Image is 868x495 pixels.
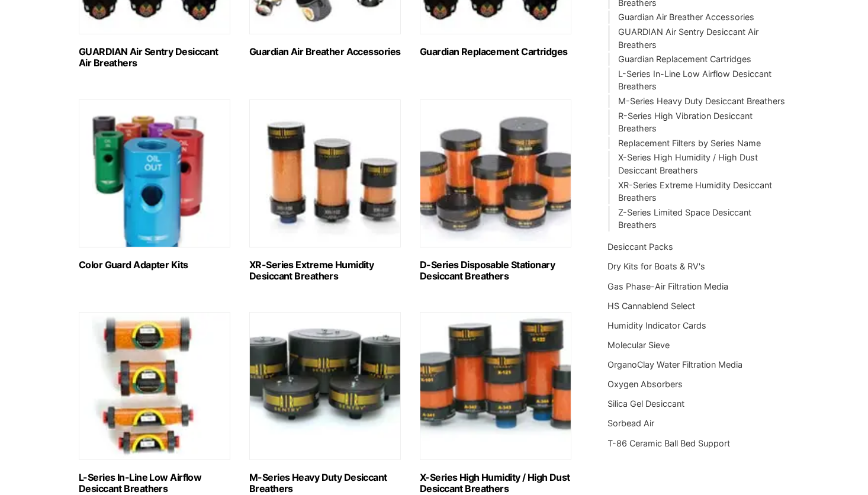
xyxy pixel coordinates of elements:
[618,207,751,230] a: Z-Series Limited Space Desiccant Breathers
[618,27,758,50] a: GUARDIAN Air Sentry Desiccant Air Breathers
[249,312,401,460] img: M-Series Heavy Duty Desiccant Breathers
[420,46,571,57] h2: Guardian Replacement Cartridges
[618,12,754,22] a: Guardian Air Breather Accessories
[420,259,571,282] h2: D-Series Disposable Stationary Desiccant Breathers
[618,69,771,92] a: L-Series In-Line Low Airflow Desiccant Breathers
[618,138,761,148] a: Replacement Filters by Series Name
[249,46,401,57] h2: Guardian Air Breather Accessories
[420,472,571,494] h2: X-Series High Humidity / High Dust Desiccant Breathers
[608,281,729,291] a: Gas Phase-Air Filtration Media
[249,99,401,282] a: Visit product category XR-Series Extreme Humidity Desiccant Breathers
[249,259,401,282] h2: XR-Series Extreme Humidity Desiccant Breathers
[608,340,670,350] a: Molecular Sieve
[608,242,674,252] a: Desiccant Packs
[79,99,230,247] img: Color Guard Adapter Kits
[79,312,230,460] img: L-Series In-Line Low Airflow Desiccant Breathers
[608,379,683,389] a: Oxygen Absorbers
[608,438,731,448] a: T-86 Ceramic Ball Bed Support
[618,96,785,106] a: M-Series Heavy Duty Desiccant Breathers
[608,320,707,330] a: Humidity Indicator Cards
[420,312,571,460] img: X-Series High Humidity / High Dust Desiccant Breathers
[618,111,753,134] a: R-Series High Vibration Desiccant Breathers
[608,398,685,409] a: Silica Gel Desiccant
[608,418,655,428] a: Sorbead Air
[79,259,230,271] h2: Color Guard Adapter Kits
[608,261,706,271] a: Dry Kits for Boats & RV's
[249,99,401,247] img: XR-Series Extreme Humidity Desiccant Breathers
[249,312,401,494] a: Visit product category M-Series Heavy Duty Desiccant Breathers
[420,312,571,494] a: Visit product category X-Series High Humidity / High Dust Desiccant Breathers
[79,472,230,494] h2: L-Series In-Line Low Airflow Desiccant Breathers
[79,46,230,69] h2: GUARDIAN Air Sentry Desiccant Air Breathers
[608,359,743,369] a: OrganoClay Water Filtration Media
[249,472,401,494] h2: M-Series Heavy Duty Desiccant Breathers
[618,54,751,64] a: Guardian Replacement Cartridges
[420,99,571,247] img: D-Series Disposable Stationary Desiccant Breathers
[79,312,230,494] a: Visit product category L-Series In-Line Low Airflow Desiccant Breathers
[608,301,696,311] a: HS Cannablend Select
[420,99,571,282] a: Visit product category D-Series Disposable Stationary Desiccant Breathers
[618,152,758,175] a: X-Series High Humidity / High Dust Desiccant Breathers
[79,99,230,271] a: Visit product category Color Guard Adapter Kits
[618,180,772,203] a: XR-Series Extreme Humidity Desiccant Breathers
